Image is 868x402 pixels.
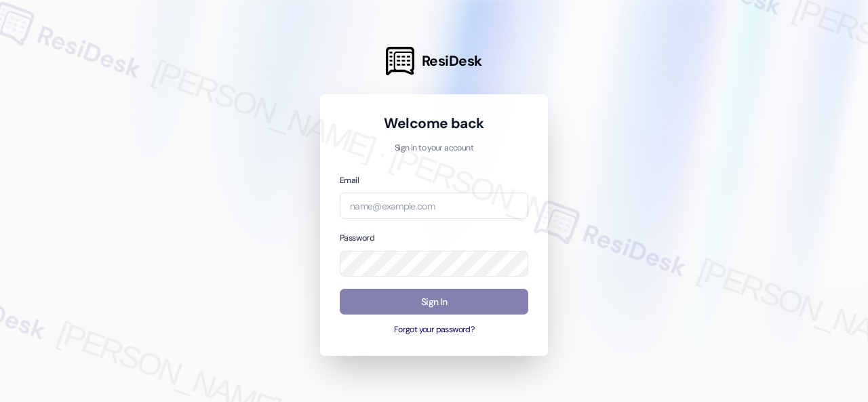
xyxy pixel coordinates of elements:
label: Password [340,233,374,243]
h1: Welcome back [340,114,528,133]
button: Sign In [340,289,528,315]
button: Forgot your password? [340,324,528,336]
p: Sign in to your account [340,142,528,155]
input: name@example.com [340,193,528,219]
img: ResiDesk Logo [386,47,414,75]
label: Email [340,175,359,186]
span: ResiDesk [422,52,482,71]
